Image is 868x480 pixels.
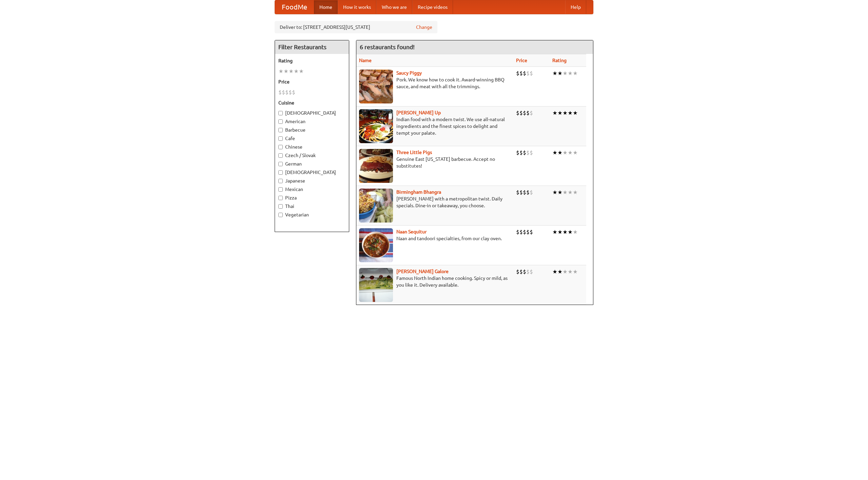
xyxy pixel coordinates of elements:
[282,89,285,96] li: $
[557,70,563,77] li: ★
[568,70,573,77] li: ★
[278,177,346,184] label: Japanese
[573,268,578,275] li: ★
[278,213,283,217] input: Vegetarian
[573,70,578,77] li: ★
[396,269,449,274] a: [PERSON_NAME] Galore
[338,0,376,14] a: How it works
[359,76,511,90] p: Pork. We know how to cook it. Award-winning BBQ sauce, and meat with all the trimmings.
[278,179,283,183] input: Japanese
[396,229,427,234] a: Naan Sequitur
[523,70,526,77] li: $
[516,228,519,236] li: $
[519,268,523,275] li: $
[568,149,573,156] li: ★
[359,235,511,242] p: Naan and tandoori specialties, from our clay oven.
[278,194,346,201] label: Pizza
[516,58,527,63] a: Price
[278,143,346,150] label: Chinese
[278,127,346,133] label: Barbecue
[283,68,289,75] li: ★
[278,89,282,96] li: $
[530,268,533,275] li: $
[278,136,283,141] input: Cafe
[519,189,523,196] li: $
[359,189,393,223] img: bhangra.jpg
[530,228,533,236] li: $
[359,149,393,183] img: littlepigs.jpg
[359,156,511,169] p: Genuine East [US_STATE] barbecue. Accept no substitutes!
[275,21,437,33] div: Deliver to: [STREET_ADDRESS][US_STATE]
[523,228,526,236] li: $
[557,109,563,117] li: ★
[314,0,338,14] a: Home
[396,150,432,155] a: Three Little Pigs
[289,89,292,96] li: $
[519,70,523,77] li: $
[552,228,557,236] li: ★
[360,44,415,50] ng-pluralize: 6 restaurants found!
[278,111,283,115] input: [DEMOGRAPHIC_DATA]
[526,109,530,117] li: $
[278,211,346,218] label: Vegetarian
[526,149,530,156] li: $
[278,128,283,132] input: Barbecue
[552,149,557,156] li: ★
[396,189,441,195] b: Birmingham Bhangra
[294,68,299,75] li: ★
[396,110,441,115] b: [PERSON_NAME] Up
[278,145,283,149] input: Chinese
[278,187,283,192] input: Mexican
[552,268,557,275] li: ★
[278,57,346,64] h5: Rating
[516,70,519,77] li: $
[278,162,283,166] input: German
[278,135,346,142] label: Cafe
[416,24,432,31] a: Change
[412,0,453,14] a: Recipe videos
[530,189,533,196] li: $
[359,58,372,63] a: Name
[278,110,346,116] label: [DEMOGRAPHIC_DATA]
[516,189,519,196] li: $
[359,228,393,262] img: naansequitur.jpg
[396,70,422,76] a: Saucy Piggy
[299,68,304,75] li: ★
[573,109,578,117] li: ★
[516,268,519,275] li: $
[278,78,346,85] h5: Price
[526,268,530,275] li: $
[278,118,346,125] label: American
[519,228,523,236] li: $
[557,268,563,275] li: ★
[523,149,526,156] li: $
[275,40,349,54] h4: Filter Restaurants
[526,189,530,196] li: $
[359,195,511,209] p: [PERSON_NAME] with a metropolitan twist. Daily specials. Dine-in or takeaway, you choose.
[278,186,346,193] label: Mexican
[573,149,578,156] li: ★
[359,70,393,103] img: saucy.jpg
[557,149,563,156] li: ★
[526,70,530,77] li: $
[563,109,568,117] li: ★
[552,189,557,196] li: ★
[573,189,578,196] li: ★
[519,149,523,156] li: $
[359,275,511,288] p: Famous North Indian home cooking. Spicy or mild, as you like it. Delivery available.
[552,109,557,117] li: ★
[563,70,568,77] li: ★
[519,109,523,117] li: $
[516,109,519,117] li: $
[278,203,346,210] label: Thai
[523,268,526,275] li: $
[275,0,314,14] a: FoodMe
[278,204,283,209] input: Thai
[278,169,346,176] label: [DEMOGRAPHIC_DATA]
[530,109,533,117] li: $
[359,268,393,302] img: currygalore.jpg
